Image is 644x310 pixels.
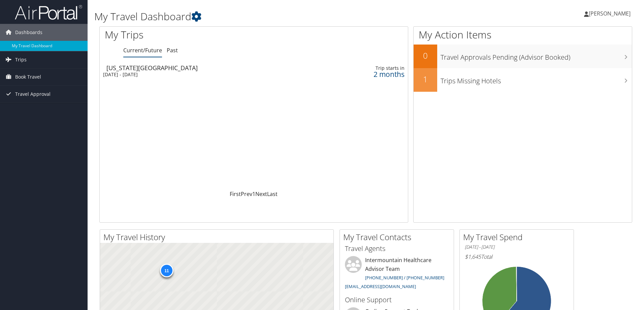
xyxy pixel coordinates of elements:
h6: Total [465,253,569,260]
h2: 0 [414,50,437,61]
a: [PHONE_NUMBER] / [PHONE_NUMBER] [365,275,444,281]
h3: Travel Approvals Pending (Advisor Booked) [441,49,632,62]
h1: My Action Items [414,28,632,42]
span: Book Travel [15,68,41,85]
a: [PERSON_NAME] [584,3,637,24]
div: Trip starts in [329,65,405,71]
img: airportal-logo.png [15,4,82,20]
h2: My Travel Spend [463,231,574,243]
span: Dashboards [15,24,42,41]
a: Last [267,190,278,198]
h2: 1 [414,74,437,85]
h1: My Travel Dashboard [94,9,456,24]
h1: My Trips [105,28,275,42]
h6: [DATE] - [DATE] [465,244,569,250]
h2: My Travel History [103,231,333,243]
a: Prev [241,190,252,198]
div: [DATE] - [DATE] [103,72,290,78]
li: Intermountain Healthcare Advisor Team [342,256,452,292]
a: 1 [252,190,255,198]
h2: My Travel Contacts [343,231,454,243]
h3: Online Support [345,295,449,305]
a: Next [255,190,267,198]
div: 2 months [329,71,405,77]
a: [EMAIL_ADDRESS][DOMAIN_NAME] [345,283,416,289]
a: Past [167,47,178,54]
a: First [230,190,241,198]
a: 0Travel Approvals Pending (Advisor Booked) [414,45,632,68]
span: $1,645 [465,253,481,260]
a: Current/Future [123,47,162,54]
h3: Trips Missing Hotels [441,73,632,86]
a: 1Trips Missing Hotels [414,68,632,92]
div: 11 [160,264,173,277]
span: [PERSON_NAME] [589,10,631,17]
span: Travel Approval [15,86,51,103]
div: [US_STATE][GEOGRAPHIC_DATA] [106,65,293,71]
span: Trips [15,51,27,68]
h3: Travel Agents [345,244,449,253]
